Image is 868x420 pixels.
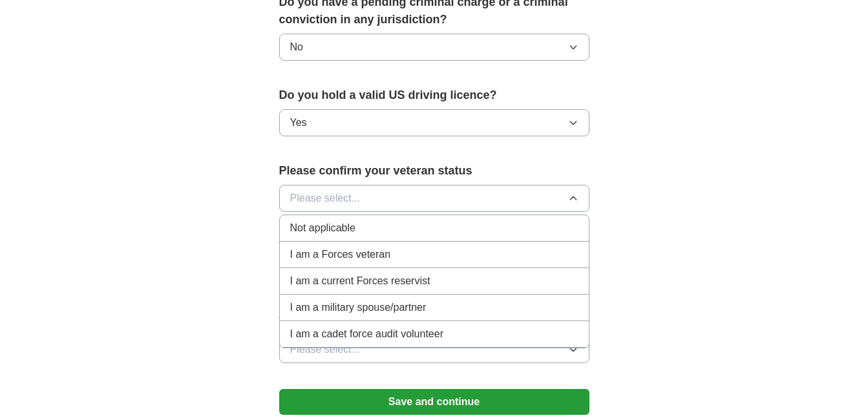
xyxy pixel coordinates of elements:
span: I am a military spouse/partner [290,300,427,315]
span: Yes [290,115,307,131]
span: Not applicable [290,220,355,236]
button: No [279,34,589,61]
span: I am a cadet force audit volunteer [290,326,443,342]
span: Please select... [290,342,361,357]
label: Do you hold a valid US driving licence? [279,87,589,104]
label: Please confirm your veteran status [279,162,589,180]
button: Save and continue [279,389,589,415]
span: I am a Forces veteran [290,247,391,262]
span: I am a current Forces reservist [290,273,430,289]
button: Please select... [279,185,589,212]
span: No [290,39,303,55]
span: Please select... [290,191,361,206]
button: Yes [279,109,589,136]
button: Please select... [279,336,589,363]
